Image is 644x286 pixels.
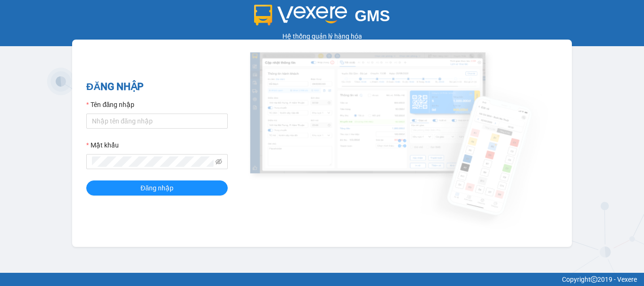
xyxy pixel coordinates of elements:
[86,79,228,95] h2: ĐĂNG NHẬP
[591,276,597,283] span: copyright
[254,5,347,25] img: logo 2
[86,114,228,129] input: Tên đăng nhập
[86,140,119,150] label: Mật khẩu
[140,183,173,193] span: Đăng nhập
[86,99,134,110] label: Tên đăng nhập
[215,158,222,165] span: eye-invisible
[355,7,390,25] span: GMS
[7,274,637,285] div: Copyright 2019 - Vexere
[86,180,228,196] button: Đăng nhập
[92,156,214,167] input: Mật khẩu
[254,14,390,22] a: GMS
[2,31,642,41] div: Hệ thống quản lý hàng hóa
